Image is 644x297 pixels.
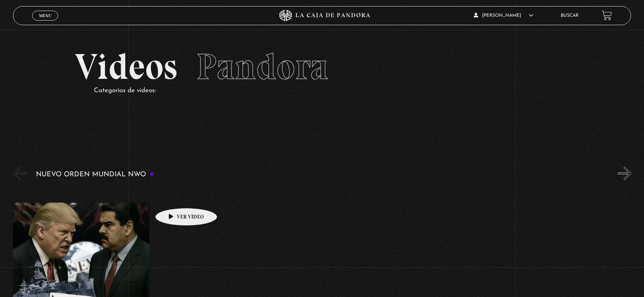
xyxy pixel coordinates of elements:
[39,13,52,18] span: Menu
[618,167,631,180] button: Next
[474,13,533,18] span: [PERSON_NAME]
[94,85,570,97] p: Categorías de videos:
[602,10,612,21] a: View your shopping cart
[561,13,579,18] a: Buscar
[13,167,26,180] button: Previous
[36,171,154,178] h3: Nuevo Orden Mundial NWO
[196,45,328,88] span: Pandora
[75,49,570,85] h2: Videos
[36,19,54,25] span: Cerrar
